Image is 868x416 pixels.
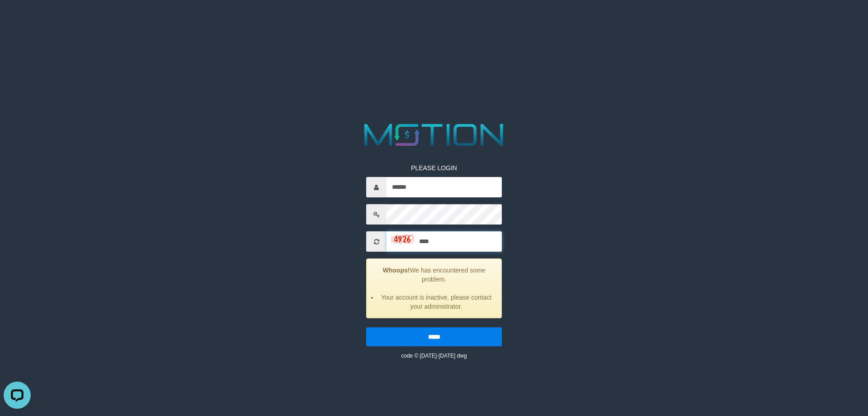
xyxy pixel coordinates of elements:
[4,4,31,31] button: Open LiveChat chat widget
[401,353,467,359] small: code © [DATE]-[DATE] dwg
[383,267,410,274] strong: Whoops!
[358,120,510,150] img: MOTION_logo.png
[391,234,414,244] img: captcha
[366,258,502,318] div: We has encountered some problem.
[378,293,495,311] li: Your account is inactive, please contact your administrator.
[366,163,502,172] p: PLEASE LOGIN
